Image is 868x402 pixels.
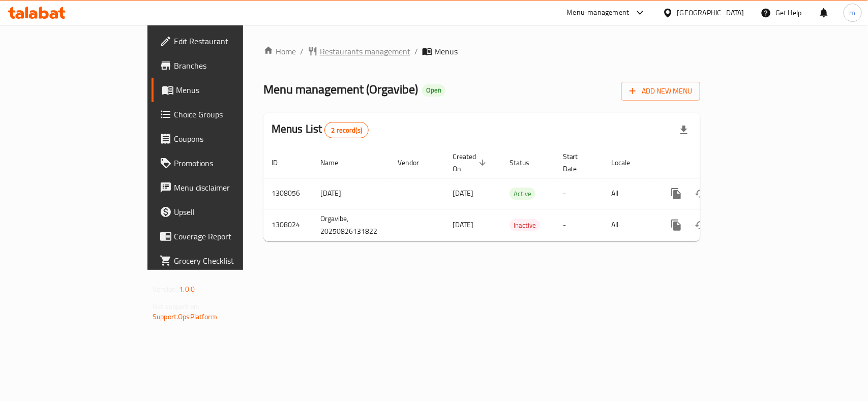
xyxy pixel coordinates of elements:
[152,102,292,127] a: Choice Groups
[664,181,689,206] button: more
[174,108,284,120] span: Choice Groups
[174,157,284,169] span: Promotions
[152,151,292,175] a: Promotions
[320,45,410,57] span: Restaurants management
[630,85,692,98] span: Add New Menu
[414,45,418,57] li: /
[272,121,369,138] h2: Menus List
[689,213,713,237] button: Change Status
[152,224,292,249] a: Coverage Report
[510,220,540,231] span: Inactive
[422,84,445,97] div: Open
[689,181,713,206] button: Change Status
[152,78,292,102] a: Menus
[174,133,284,145] span: Coupons
[312,178,390,209] td: [DATE]
[263,147,770,241] table: enhanced table
[308,45,410,57] a: Restaurants management
[152,249,292,273] a: Grocery Checklist
[152,29,292,53] a: Edit Restaurant
[453,218,473,231] span: [DATE]
[510,157,543,169] span: Status
[664,213,689,237] button: more
[453,150,489,175] span: Created On
[563,150,591,175] span: Start Date
[174,59,284,72] span: Branches
[656,147,770,178] th: Actions
[555,209,604,241] td: -
[174,181,284,194] span: Menu disclaimer
[152,200,292,224] a: Upsell
[152,53,292,78] a: Branches
[272,157,291,169] span: ID
[621,82,700,101] button: Add New Menu
[677,7,744,18] div: [GEOGRAPHIC_DATA]
[324,122,369,138] div: Total records count
[555,178,604,209] td: -
[153,300,199,313] span: Get support on:
[174,230,284,242] span: Coverage Report
[850,7,856,18] span: m
[174,206,284,218] span: Upsell
[398,157,432,169] span: Vendor
[174,35,284,47] span: Edit Restaurant
[174,255,284,267] span: Grocery Checklist
[567,7,630,19] div: Menu-management
[453,187,473,200] span: [DATE]
[604,209,656,241] td: All
[176,84,284,96] span: Menus
[300,45,304,57] li: /
[152,127,292,151] a: Coupons
[325,126,368,135] span: 2 record(s)
[422,86,445,95] span: Open
[604,178,656,209] td: All
[612,157,644,169] span: Locale
[179,283,195,296] span: 1.0.0
[320,157,351,169] span: Name
[263,78,418,101] span: Menu management ( Orgavibe )
[153,283,177,296] span: Version:
[434,45,458,57] span: Menus
[510,188,535,200] span: Active
[672,118,696,142] div: Export file
[152,175,292,200] a: Menu disclaimer
[153,310,217,323] a: Support.OpsPlatform
[312,209,390,241] td: Orgavibe, 20250826131822
[263,45,700,57] nav: breadcrumb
